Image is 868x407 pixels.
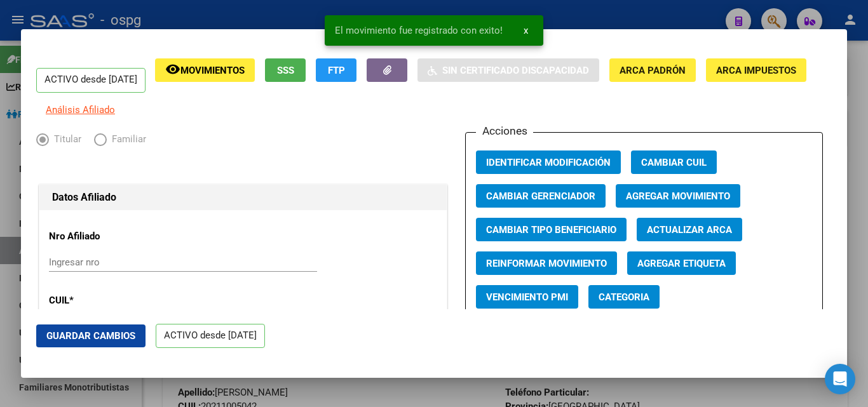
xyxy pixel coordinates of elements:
[476,150,621,174] button: Identificar Modificación
[49,229,165,244] p: Nro Afiliado
[49,132,81,147] span: Titular
[476,251,617,275] button: Reinformar Movimiento
[706,58,806,82] button: ARCA Impuestos
[180,65,245,76] span: Movimientos
[620,65,686,76] span: ARCA Padrón
[524,25,528,36] span: x
[486,291,568,303] span: Vencimiento PMI
[36,137,159,148] mat-radio-group: Elija una opción
[46,104,115,116] span: Análisis Afiliado
[716,65,796,76] span: ARCA Impuestos
[486,190,595,202] span: Cambiar Gerenciador
[631,150,717,174] button: Cambiar CUIL
[486,258,607,269] span: Reinformar Movimiento
[316,58,356,82] button: FTP
[36,324,146,347] button: Guardar Cambios
[417,58,599,82] button: Sin Certificado Discapacidad
[46,330,135,342] span: Guardar Cambios
[476,184,606,208] button: Cambiar Gerenciador
[476,123,533,139] h3: Acciones
[155,58,255,82] button: Movimientos
[265,58,306,82] button: SSS
[52,190,434,205] h1: Datos Afiliado
[328,65,345,76] span: FTP
[107,132,146,147] span: Familiar
[165,62,180,77] mat-icon: remove_red_eye
[277,65,294,76] span: SSS
[156,324,265,349] p: ACTIVO desde [DATE]
[442,65,589,76] span: Sin Certificado Discapacidad
[476,218,627,241] button: Cambiar Tipo Beneficiario
[641,157,707,168] span: Cambiar CUIL
[599,291,649,303] span: Categoria
[513,19,538,42] button: x
[626,190,730,202] span: Agregar Movimiento
[637,218,742,241] button: Actualizar ARCA
[476,285,578,309] button: Vencimiento PMI
[609,58,696,82] button: ARCA Padrón
[588,285,660,309] button: Categoria
[49,293,165,308] p: CUIL
[36,68,146,93] p: ACTIVO desde [DATE]
[647,224,732,236] span: Actualizar ARCA
[637,258,726,269] span: Agregar Etiqueta
[616,184,740,208] button: Agregar Movimiento
[486,224,616,236] span: Cambiar Tipo Beneficiario
[486,157,611,168] span: Identificar Modificación
[825,364,855,394] div: Open Intercom Messenger
[627,251,736,275] button: Agregar Etiqueta
[335,24,503,37] span: El movimiento fue registrado con exito!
